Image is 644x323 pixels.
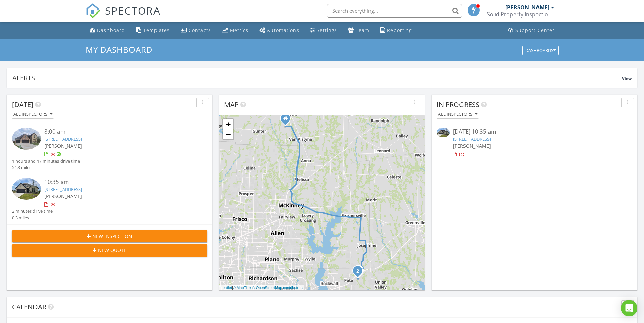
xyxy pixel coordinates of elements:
button: All Inspectors [437,110,479,119]
div: All Inspectors [13,112,52,117]
span: View [622,76,632,81]
div: Metrics [230,27,248,33]
button: Dashboards [522,46,559,55]
a: SPECTORA [86,9,161,23]
a: 10:35 am [STREET_ADDRESS] [PERSON_NAME] 2 minutes drive time 0.3 miles [12,178,207,221]
a: Automations (Basic) [257,24,302,37]
a: Zoom out [223,129,233,139]
div: 8:00 am [44,128,191,136]
div: 0.3 miles [12,215,53,221]
div: 1 hours and 17 minutes drive time [12,158,80,164]
button: New Quote [12,244,207,257]
span: [PERSON_NAME] [453,143,491,149]
button: New Inspection [12,230,207,242]
a: Reporting [378,24,414,37]
a: Team [345,24,372,37]
div: Settings [317,27,337,33]
a: [STREET_ADDRESS] [44,186,82,192]
a: Metrics [219,24,251,37]
span: [PERSON_NAME] [44,193,82,199]
div: 1479 W Farmington Rd, Van Alstyne TX 75495 [285,118,289,123]
div: [PERSON_NAME] [505,4,549,11]
span: [PERSON_NAME] [44,143,82,149]
a: Zoom in [223,119,233,129]
div: Dashboard [97,27,125,33]
img: 9360367%2Fcover_photos%2FP5Jo15qhV1YwSFsc03zh%2Fsmall.jpg [437,128,450,137]
a: Contacts [178,24,214,37]
a: [DATE] 10:35 am [STREET_ADDRESS] [PERSON_NAME] [437,128,632,158]
div: Solid Property Inspections, LLC [487,11,554,18]
div: [DATE] 10:35 am [453,128,616,136]
div: 2 minutes drive time [12,208,53,214]
a: 8:00 am [STREET_ADDRESS] [PERSON_NAME] 1 hours and 17 minutes drive time 54.3 miles [12,128,207,171]
a: [STREET_ADDRESS] [453,136,491,142]
span: SPECTORA [105,3,161,18]
div: Team [356,27,369,33]
span: New Inspection [92,233,132,240]
div: Support Center [515,27,555,33]
img: 9360367%2Fcover_photos%2FP5Jo15qhV1YwSFsc03zh%2Fsmall.jpg [12,178,41,200]
div: Automations [267,27,299,33]
span: New Quote [98,247,126,254]
a: Leaflet [221,286,232,290]
div: All Inspectors [438,112,477,117]
div: Alerts [12,73,622,82]
span: My Dashboard [86,44,152,55]
a: © MapTiler [233,286,251,290]
div: 10:35 am [44,178,191,186]
a: Dashboard [87,24,128,37]
span: Map [224,100,239,109]
input: Search everything... [327,4,462,18]
a: Settings [307,24,340,37]
div: | [219,285,304,291]
img: The Best Home Inspection Software - Spectora [86,3,100,18]
div: 6141 Rodin Dr, Royse City, TX 75189 [358,271,362,275]
i: 2 [356,269,359,274]
div: 54.3 miles [12,164,80,171]
a: Templates [133,24,172,37]
span: Calendar [12,302,46,312]
span: [DATE] [12,100,33,109]
a: Support Center [506,24,557,37]
div: Open Intercom Messenger [621,300,637,316]
div: Contacts [189,27,211,33]
a: [STREET_ADDRESS] [44,136,82,142]
span: In Progress [437,100,479,109]
img: 9360326%2Fcover_photos%2FVt4dXJxbRwaOAkpMrJfW%2Fsmall.jpg [12,128,41,150]
div: Reporting [387,27,412,33]
button: All Inspectors [12,110,54,119]
div: Dashboards [525,48,556,53]
div: Templates [143,27,170,33]
a: © OpenStreetMap contributors [252,286,303,290]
